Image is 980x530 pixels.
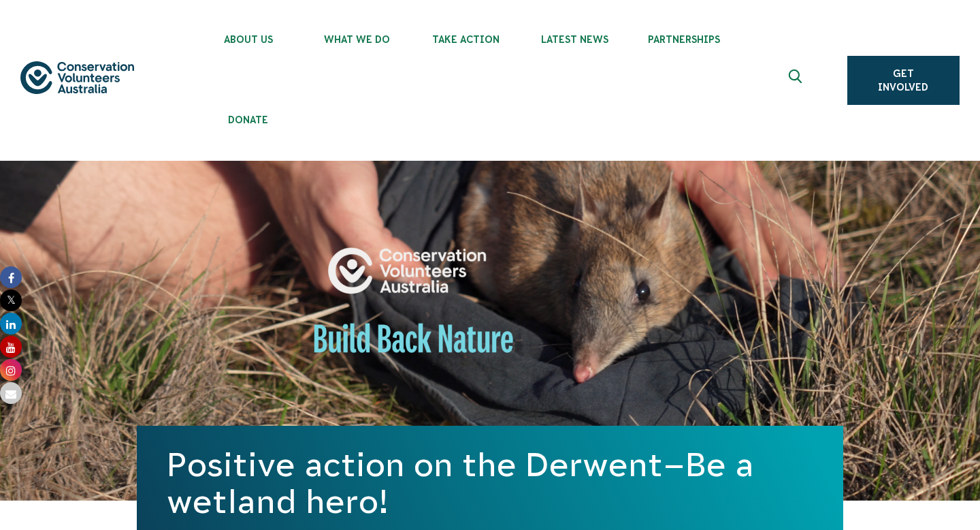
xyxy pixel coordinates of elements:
[194,114,303,125] span: Donate
[521,34,630,45] span: Latest News
[412,34,521,45] span: Take Action
[788,69,805,91] span: Expand search box
[630,34,738,45] span: Partnerships
[781,64,813,97] button: Expand search box Close search box
[20,61,134,95] img: logo.svg
[847,56,960,105] a: Get Involved
[194,34,303,45] span: About Us
[167,446,813,520] h1: Positive action on the Derwent–Be a wetland hero!
[303,34,412,45] span: What We Do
